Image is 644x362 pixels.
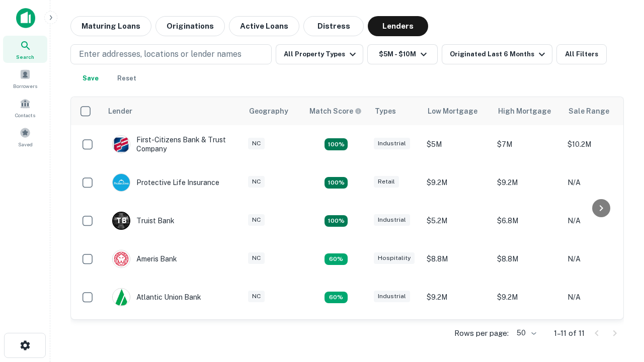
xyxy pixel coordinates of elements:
a: Search [3,36,47,63]
div: Sale Range [569,105,609,117]
div: NC [248,291,265,302]
button: All Filters [556,44,607,64]
a: Borrowers [3,65,47,92]
div: Hospitality [374,252,415,264]
td: $8.8M [422,240,492,278]
td: $6.3M [422,316,492,354]
div: First-citizens Bank & Trust Company [112,135,233,153]
th: High Mortgage [492,97,562,125]
span: Contacts [15,111,35,119]
button: Lenders [368,16,428,36]
div: Lender [108,105,132,117]
a: Contacts [3,94,47,121]
img: picture [113,289,130,306]
div: NC [248,176,265,188]
button: Save your search to get updates of matches that match your search criteria. [74,68,107,88]
span: Saved [18,140,33,148]
p: Rows per page: [454,327,509,339]
a: Saved [3,123,47,150]
th: Low Mortgage [422,97,492,125]
th: Geography [243,97,303,125]
button: Originations [155,16,225,36]
button: Originated Last 6 Months [442,44,552,64]
div: Truist Bank [112,212,175,230]
td: $9.2M [422,278,492,316]
td: $5.2M [422,202,492,240]
td: $5M [422,125,492,163]
button: $5M - $10M [367,44,438,64]
div: Industrial [374,138,410,149]
div: NC [248,214,265,226]
td: $7M [492,125,562,163]
img: capitalize-icon.png [16,8,35,28]
button: All Property Types [276,44,363,64]
div: Low Mortgage [428,105,477,117]
div: Geography [249,105,288,117]
span: Search [16,53,34,61]
div: Industrial [374,291,410,302]
div: Types [375,105,396,117]
button: Maturing Loans [70,16,151,36]
iframe: Chat Widget [594,249,644,298]
div: Matching Properties: 1, hasApolloMatch: undefined [325,253,348,265]
td: $9.2M [492,163,562,202]
div: Retail [374,176,399,188]
span: Borrowers [13,82,37,90]
h6: Match Score [309,106,360,117]
div: Matching Properties: 3, hasApolloMatch: undefined [325,215,348,227]
div: Industrial [374,214,410,226]
div: Capitalize uses an advanced AI algorithm to match your search with the best lender. The match sco... [309,106,362,117]
th: Types [369,97,422,125]
p: Enter addresses, locations or lender names [79,48,242,60]
button: Active Loans [229,16,299,36]
div: Originated Last 6 Months [450,48,548,60]
td: $6.8M [492,202,562,240]
img: picture [113,136,130,153]
td: $8.8M [492,240,562,278]
button: Enter addresses, locations or lender names [70,44,272,64]
td: $9.2M [422,163,492,202]
div: Matching Properties: 2, hasApolloMatch: undefined [325,138,348,150]
th: Lender [102,97,243,125]
img: picture [113,174,130,191]
div: Matching Properties: 1, hasApolloMatch: undefined [325,292,348,304]
p: T B [116,216,126,226]
div: 50 [513,326,538,340]
td: $9.2M [492,278,562,316]
div: NC [248,138,265,149]
div: NC [248,252,265,264]
div: Ameris Bank [112,250,177,268]
td: $6.3M [492,316,562,354]
th: Capitalize uses an advanced AI algorithm to match your search with the best lender. The match sco... [303,97,369,125]
button: Distress [303,16,364,36]
div: Matching Properties: 2, hasApolloMatch: undefined [325,177,348,189]
p: 1–11 of 11 [554,327,585,339]
button: Reset [111,68,143,88]
div: Protective Life Insurance [112,173,219,192]
div: Atlantic Union Bank [112,288,201,306]
div: High Mortgage [498,105,551,117]
img: picture [113,250,130,267]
